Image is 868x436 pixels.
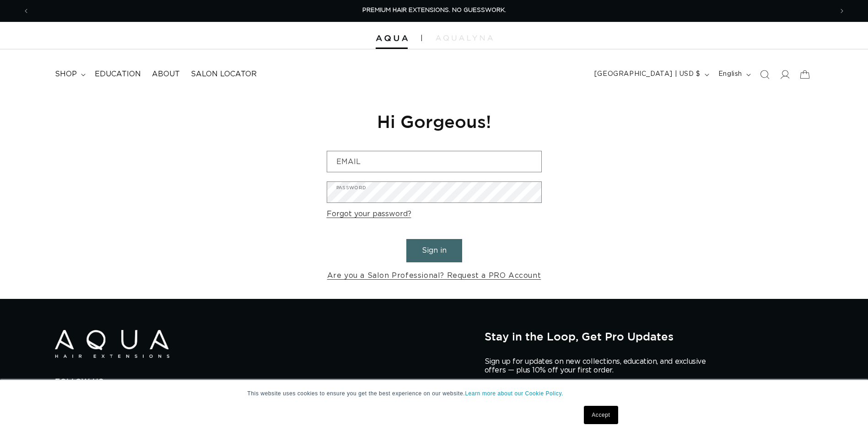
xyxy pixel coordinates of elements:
span: Salon Locator [191,69,257,79]
button: Sign in [406,239,462,262]
span: [GEOGRAPHIC_DATA] | USD $ [594,69,701,79]
a: Learn more about our Cookie Policy. [465,390,563,397]
a: Are you a Salon Professional? Request a PRO Account [327,269,541,282]
p: This website uses cookies to ensure you get the best experience on our website. [248,389,621,398]
a: About [146,64,185,85]
p: Sign up for updates on new collections, education, and exclusive offers — plus 10% off your first... [485,357,713,375]
summary: shop [49,64,89,85]
img: aqualyna.com [436,35,493,41]
button: Previous announcement [16,2,36,20]
span: PREMIUM HAIR EXTENSIONS. NO GUESSWORK. [362,7,506,13]
a: Forgot your password? [327,207,411,221]
span: Education [95,69,141,79]
a: Accept [584,406,618,424]
img: Aqua Hair Extensions [376,35,408,42]
h2: Stay in the Loop, Get Pro Updates [485,330,813,343]
summary: Search [755,64,775,85]
span: About [152,69,180,79]
span: English [718,69,742,79]
h2: Follow Us [55,378,471,387]
button: [GEOGRAPHIC_DATA] | USD $ [589,66,713,83]
a: Education [89,64,146,85]
a: Salon Locator [185,64,262,85]
img: Aqua Hair Extensions [55,330,169,358]
button: Next announcement [832,2,852,20]
button: English [713,66,755,83]
input: Email [327,151,541,172]
h1: Hi Gorgeous! [327,110,542,133]
span: shop [55,69,77,79]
